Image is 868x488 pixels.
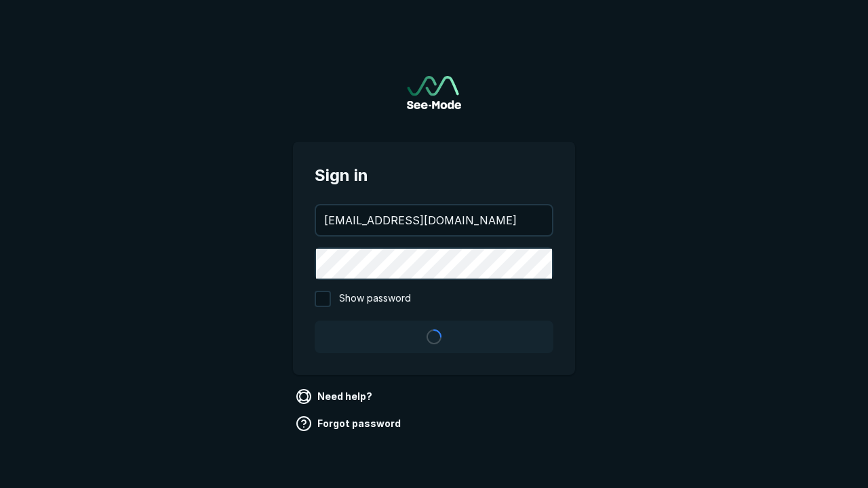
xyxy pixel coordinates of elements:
input: your@email.com [316,205,552,235]
a: Need help? [293,386,378,407]
a: Go to sign in [407,76,461,109]
a: Forgot password [293,413,406,434]
img: See-Mode Logo [407,76,461,109]
span: Show password [339,291,411,307]
span: Sign in [315,163,553,188]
